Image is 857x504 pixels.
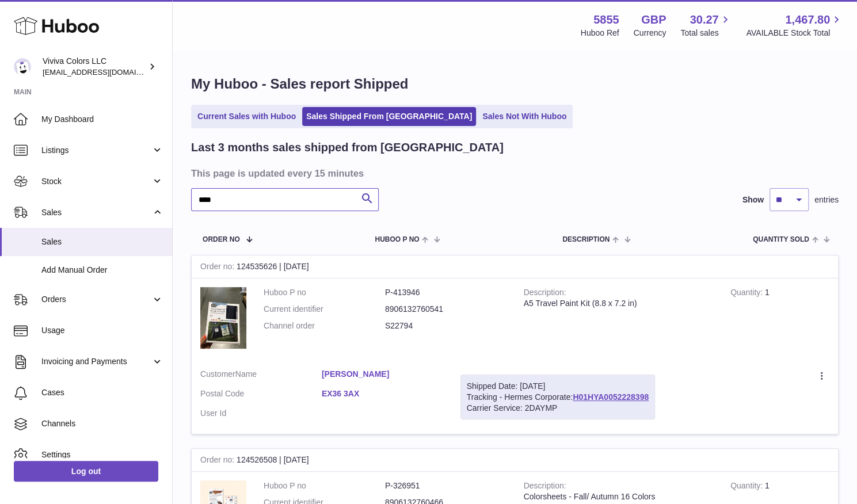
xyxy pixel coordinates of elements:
[460,375,655,420] div: Tracking - Hermes Corporate:
[41,176,151,187] span: Stock
[264,480,385,491] dt: Huboo P no
[375,236,419,243] span: Huboo P no
[41,114,163,125] span: My Dashboard
[385,320,506,331] dd: S22794
[722,278,838,360] td: 1
[41,145,151,156] span: Listings
[41,418,163,429] span: Channels
[41,265,163,276] span: Add Manual Order
[302,107,476,126] a: Sales Shipped From [GEOGRAPHIC_DATA]
[680,28,732,39] span: Total sales
[524,288,566,300] strong: Description
[562,236,610,243] span: Description
[785,12,830,28] span: 1,467.80
[192,255,838,278] div: 124535626 | [DATE]
[192,449,838,472] div: 124526508 | [DATE]
[680,12,732,39] a: 30.27 Total sales
[467,403,649,414] div: Carrier Service: 2DAYMP
[322,388,443,399] a: EX36 3AX
[264,320,385,331] dt: Channel order
[191,167,836,180] h3: This page is updated every 15 minutes
[467,381,649,392] div: Shipped Date: [DATE]
[41,356,151,367] span: Invoicing and Payments
[43,67,169,77] span: [EMAIL_ADDRESS][DOMAIN_NAME]
[385,480,506,491] dd: P-326951
[41,294,151,305] span: Orders
[264,304,385,315] dt: Current identifier
[524,298,713,309] div: A5 Travel Paint Kit (8.8 x 7.2 in)
[14,58,31,75] img: admin@vivivacolors.com
[191,75,839,93] h1: My Huboo - Sales report Shipped
[641,12,666,28] strong: GBP
[200,369,322,383] dt: Name
[385,287,506,298] dd: P-413946
[573,392,649,402] a: H01HYA0052228398
[41,236,163,247] span: Sales
[524,481,566,493] strong: Description
[385,304,506,315] dd: 8906132760541
[200,388,322,402] dt: Postal Code
[581,28,619,39] div: Huboo Ref
[14,461,158,482] a: Log out
[753,236,809,243] span: Quantity Sold
[200,262,237,274] strong: Order no
[41,387,163,398] span: Cases
[593,12,619,28] strong: 5855
[191,140,504,155] h2: Last 3 months sales shipped from [GEOGRAPHIC_DATA]
[41,325,163,336] span: Usage
[730,288,765,300] strong: Quantity
[200,408,322,419] dt: User Id
[322,369,443,380] a: [PERSON_NAME]
[200,287,246,349] img: 58551699431223.jpg
[200,369,235,379] span: Customer
[730,481,765,493] strong: Quantity
[814,194,839,205] span: entries
[41,207,151,218] span: Sales
[634,28,666,39] div: Currency
[264,287,385,298] dt: Huboo P no
[690,12,718,28] span: 30.27
[41,449,163,460] span: Settings
[203,236,240,243] span: Order No
[43,56,146,78] div: Viviva Colors LLC
[478,107,570,126] a: Sales Not With Huboo
[742,194,764,205] label: Show
[746,28,843,39] span: AVAILABLE Stock Total
[746,12,843,39] a: 1,467.80 AVAILABLE Stock Total
[193,107,300,126] a: Current Sales with Huboo
[524,491,713,502] div: Colorsheets - Fall/ Autumn 16 Colors
[200,455,237,467] strong: Order no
